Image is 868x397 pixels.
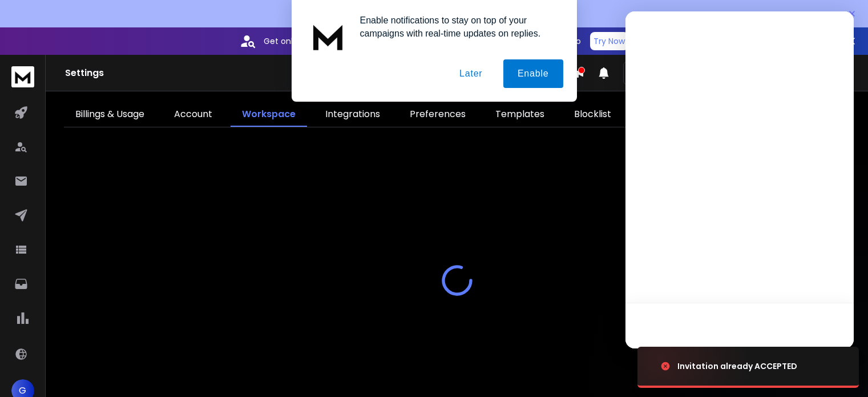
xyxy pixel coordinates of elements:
[503,59,563,88] button: Enable
[64,103,156,127] a: Billings & Usage
[351,14,563,40] div: Enable notifications to stay on top of your campaigns with real-time updates on replies.
[314,103,391,127] a: Integrations
[398,103,477,127] a: Preferences
[445,59,496,88] button: Later
[305,14,351,59] img: notification icon
[563,103,623,127] a: Blocklist
[637,335,752,397] img: image
[677,360,797,372] div: Invitation already ACCEPTED
[484,103,556,127] a: Templates
[231,103,307,127] a: Workspace
[163,103,224,127] a: Account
